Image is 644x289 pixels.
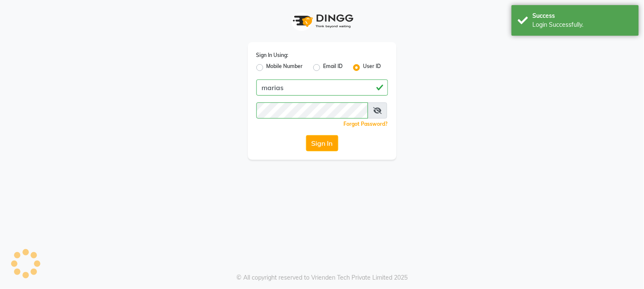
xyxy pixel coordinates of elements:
button: Sign In [306,135,338,151]
label: Mobile Number [267,62,303,73]
input: Username [256,79,388,96]
div: Login Successfully. [533,20,633,29]
div: Success [533,11,633,20]
label: Sign In Using: [256,51,289,59]
input: Username [256,102,368,119]
label: Email ID [323,62,343,73]
label: User ID [363,62,381,73]
a: Forgot Password? [344,121,388,127]
img: logo1.svg [288,8,356,34]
